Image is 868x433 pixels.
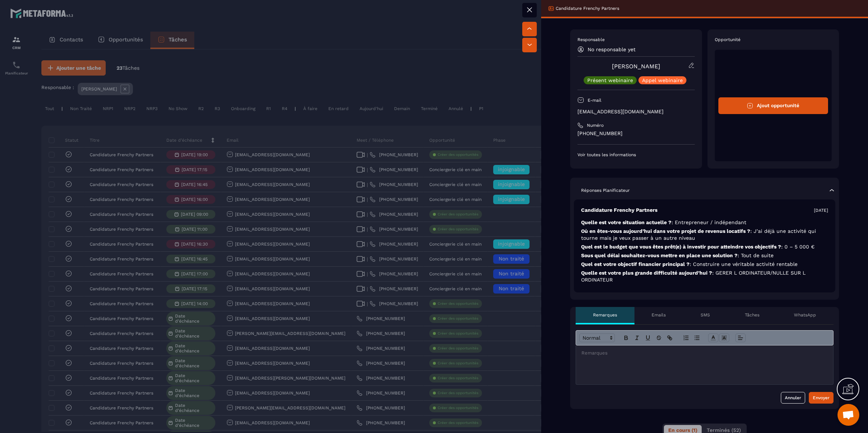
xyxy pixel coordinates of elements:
p: Numéro [587,122,604,128]
p: Quel est votre objectif financier principal ? [581,261,828,268]
p: Sous quel délai souhaitez-vous mettre en place une solution ? [581,252,828,259]
p: Tâches [745,312,759,318]
p: Présent webinaire [587,78,633,83]
p: No responsable yet [588,46,636,52]
p: Opportunité [715,37,832,43]
p: Voir toutes les informations [577,152,695,158]
span: : Entrepreneur / indépendant [672,219,746,225]
p: Réponses Planificateur [581,187,630,193]
span: Terminés (52) [707,427,741,433]
p: Quelle est votre situation actuelle ? [581,219,828,226]
div: Envoyer [813,394,830,401]
p: Emails [652,312,666,318]
p: SMS [701,312,710,318]
p: Remarques [593,312,617,318]
span: : 0 – 5 000 € [781,244,815,250]
span: : Tout de suite [738,252,774,258]
div: Ouvrir le chat [837,404,859,426]
p: [DATE] [814,207,828,213]
p: Quelle est votre plus grande difficulté aujourd’hui ? [581,270,828,283]
p: Responsable [577,37,695,43]
p: E-mail [588,97,601,103]
p: Quel est le budget que vous êtes prêt(e) à investir pour atteindre vos objectifs ? [581,243,828,250]
p: [PHONE_NUMBER] [577,130,695,137]
p: [EMAIL_ADDRESS][DOMAIN_NAME] [577,108,695,115]
button: Annuler [781,392,805,404]
p: Candidature Frenchy Partners [581,207,657,214]
span: : Construire une véritable activité rentable [690,261,798,267]
button: Ajout opportunité [718,97,828,114]
p: Candidature Frenchy Partners [556,5,619,11]
p: Appel webinaire [642,78,683,83]
p: Où en êtes-vous aujourd’hui dans votre projet de revenus locatifs ? [581,228,828,242]
button: Envoyer [809,392,833,404]
a: [PERSON_NAME] [612,63,660,70]
span: En cours (1) [668,427,697,433]
p: WhatsApp [794,312,816,318]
